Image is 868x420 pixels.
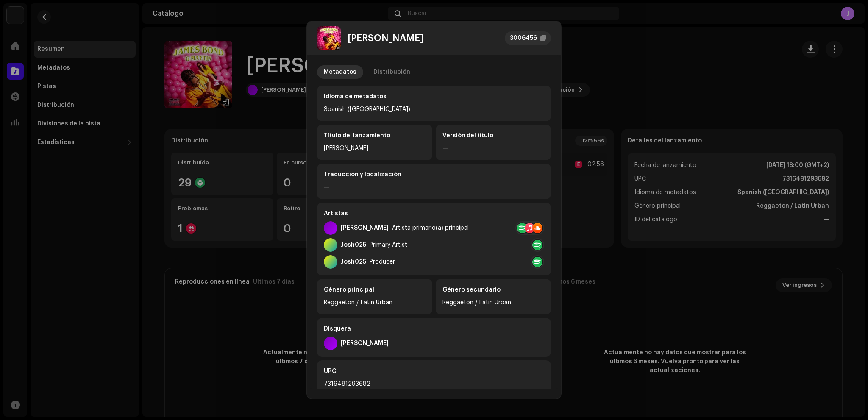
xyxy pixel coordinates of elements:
[324,286,426,294] div: Género principal
[324,65,356,79] div: Metadatos
[510,33,537,43] div: 3006456
[324,170,544,179] div: Traducción y localización
[324,298,426,308] div: Reggaeton / Latin Urban
[373,65,410,79] div: Distribución
[341,259,366,265] div: Josh025
[324,367,544,375] div: UPC
[442,131,544,140] div: Versión del título
[317,26,341,50] img: 30eadcbd-8182-45ca-8c42-cd5022e542ae
[341,340,389,347] div: [PERSON_NAME]
[324,92,544,101] div: Idioma de metadatos
[348,33,423,43] div: [PERSON_NAME]
[324,209,544,218] div: Artistas
[370,259,395,265] div: Producer
[341,242,366,248] div: Josh025
[324,131,426,140] div: Título del lanzamiento
[324,379,544,389] div: 7316481293682
[392,225,469,231] div: Artista primario(a) principal
[341,225,389,231] div: [PERSON_NAME]
[442,298,544,308] div: Reggaeton / Latin Urban
[324,182,544,192] div: —
[370,242,407,248] div: Primary Artist
[324,143,426,153] div: [PERSON_NAME]
[442,286,544,294] div: Género secundario
[442,143,544,153] div: —
[324,325,544,333] div: Disquera
[324,104,544,114] div: Spanish ([GEOGRAPHIC_DATA])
